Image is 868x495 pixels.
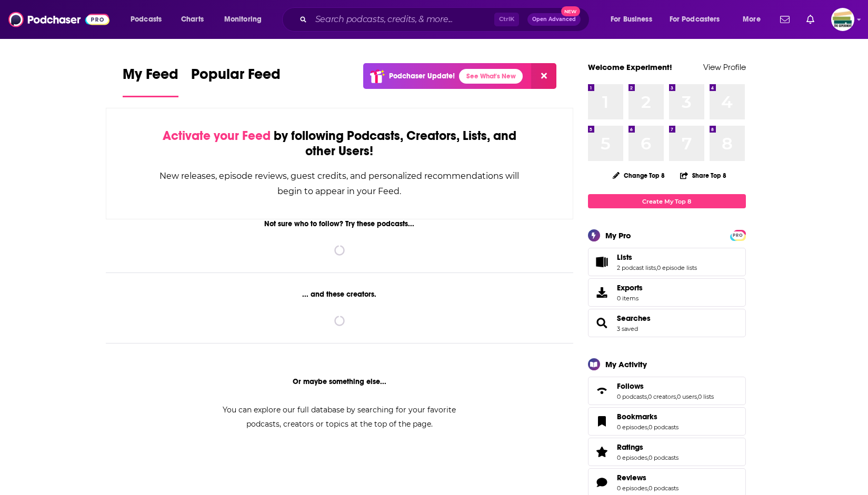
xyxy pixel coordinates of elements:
a: Searches [617,314,651,323]
button: Share Top 8 [680,165,727,186]
a: 0 episodes [617,423,647,431]
input: Search podcasts, credits, & more... [311,11,494,28]
p: Podchaser Update! [389,72,455,80]
a: 0 podcasts [648,454,679,461]
span: Ratings [617,442,643,452]
a: Exports [588,278,746,307]
a: 0 episodes [617,454,647,461]
a: Follows [592,383,613,398]
a: See What's New [459,69,523,84]
a: Ratings [592,445,613,459]
button: Show profile menu [831,8,854,31]
div: by following Podcasts, Creators, Lists, and other Users! [159,128,521,159]
span: Activate your Feed [163,128,271,144]
span: Ctrl K [494,13,519,26]
a: 0 episodes [617,484,647,492]
span: Follows [588,377,746,405]
a: View Profile [703,62,746,72]
span: , [676,393,677,400]
span: , [647,423,648,431]
a: 0 creators [648,393,676,400]
span: Reviews [617,473,646,482]
span: Logged in as ExperimentPublicist [831,8,854,31]
div: My Activity [605,359,647,369]
a: PRO [732,231,744,239]
span: Exports [617,283,643,292]
button: Change Top 8 [606,169,672,182]
span: Exports [592,285,613,300]
span: For Podcasters [670,12,720,27]
span: Popular Feed [191,65,281,89]
span: Lists [617,252,632,262]
a: My Feed [123,65,178,97]
span: Ratings [588,438,746,466]
span: , [647,454,648,461]
div: Not sure who to follow? Try these podcasts... [106,219,574,228]
a: Welcome Experiment! [588,62,672,72]
div: New releases, episode reviews, guest credits, and personalized recommendations will begin to appe... [159,168,521,199]
span: My Feed [123,65,178,89]
a: Searches [592,316,613,330]
a: 0 podcasts [648,423,679,431]
a: Reviews [592,475,613,490]
span: Charts [181,12,204,27]
span: Bookmarks [588,407,746,436]
a: 2 podcast lists [617,264,656,271]
span: , [647,393,648,400]
button: open menu [603,11,665,28]
span: Bookmarks [617,412,657,421]
a: Charts [174,11,210,28]
span: More [743,12,761,27]
span: Follows [617,381,644,391]
div: My Pro [605,230,631,240]
a: 0 podcasts [648,484,679,492]
button: open menu [663,11,735,28]
span: , [647,484,648,492]
a: Reviews [617,473,679,482]
img: Podchaser - Follow, Share and Rate Podcasts [8,9,109,29]
div: Or maybe something else... [106,377,574,386]
button: open menu [735,11,774,28]
a: Popular Feed [191,65,281,97]
a: Follows [617,381,714,391]
a: 0 lists [698,393,714,400]
span: For Business [611,12,652,27]
button: Open AdvancedNew [527,13,581,26]
span: Lists [588,248,746,276]
button: open menu [217,11,275,28]
span: Searches [588,309,746,337]
a: Create My Top 8 [588,194,746,208]
a: 0 users [677,393,697,400]
div: ... and these creators. [106,290,574,299]
span: PRO [732,231,744,239]
a: Ratings [617,442,679,452]
a: 0 episode lists [657,264,697,271]
span: Monitoring [224,12,262,27]
a: Bookmarks [617,412,679,421]
a: Bookmarks [592,414,613,429]
div: You can explore our full database by searching for your favorite podcasts, creators or topics at ... [210,403,469,431]
span: , [656,264,657,271]
a: Lists [617,252,697,262]
a: 0 podcasts [617,393,647,400]
img: User Profile [831,8,854,31]
button: open menu [123,11,175,28]
a: Show notifications dropdown [776,11,794,28]
div: Search podcasts, credits, & more... [292,7,600,32]
span: Podcasts [131,12,162,27]
span: , [697,393,698,400]
a: 3 saved [617,325,638,332]
span: Open Advanced [532,17,576,22]
span: 0 items [617,295,643,302]
a: Lists [592,255,613,269]
a: Show notifications dropdown [802,11,819,28]
span: New [561,6,580,16]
